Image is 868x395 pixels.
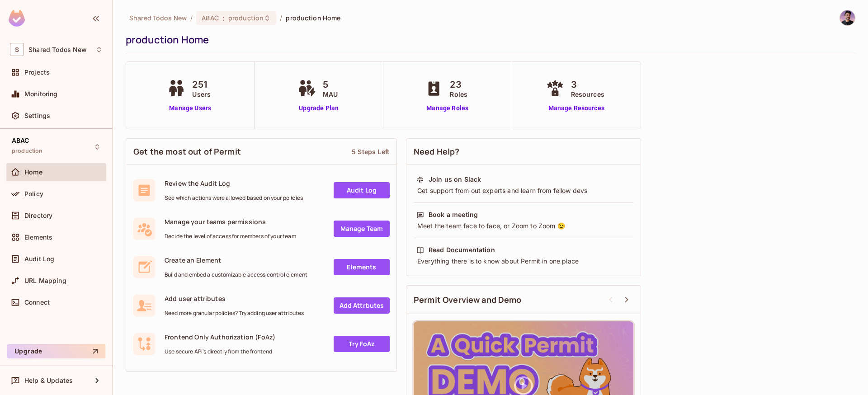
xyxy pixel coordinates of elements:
span: Resources [571,89,604,99]
div: 5 Steps Left [352,147,389,156]
span: 251 [192,78,211,91]
span: Add user attributes [165,294,304,303]
span: See which actions were allowed based on your policies [165,194,303,202]
span: Help & Updates [24,377,73,384]
span: Directory [24,212,52,219]
div: Everything there is to know about Permit in one place [416,257,631,266]
span: Create an Element [165,256,307,264]
span: Get the most out of Permit [133,146,241,157]
span: Review the Audit Log [165,179,303,188]
img: or@permit.io [840,10,855,25]
span: Build and embed a customizable access control element [165,271,307,278]
span: MAU [323,89,338,99]
a: Try FoAz [334,336,390,352]
span: the active workspace [129,14,187,22]
span: 23 [450,78,467,91]
span: Elements [24,234,52,241]
span: Projects [24,69,50,76]
img: SReyMgAAAABJRU5ErkJggg== [9,10,25,27]
span: Users [192,89,211,99]
div: Join us on Slack [429,175,481,184]
span: production [228,14,264,22]
span: ABAC [202,14,219,22]
li: / [190,14,193,22]
button: Upgrade [7,344,105,358]
a: Upgrade Plan [296,103,342,113]
span: ABAC [12,137,29,144]
span: 5 [323,78,338,91]
span: S [10,43,24,56]
span: Connect [24,299,50,306]
span: Need Help? [414,146,460,157]
span: URL Mapping [24,277,66,284]
span: Use secure API's directly from the frontend [165,348,275,355]
span: Manage your teams permissions [165,217,296,226]
div: Meet the team face to face, or Zoom to Zoom 😉 [416,221,631,230]
span: Policy [24,190,43,197]
span: 3 [571,78,604,91]
div: Read Documentation [429,245,495,254]
span: production Home [286,14,340,22]
a: Elements [334,259,390,275]
span: Monitoring [24,90,58,98]
a: Add Attrbutes [334,297,390,314]
div: Get support from out experts and learn from fellow devs [416,186,631,195]
span: Roles [450,89,467,99]
span: production [12,147,43,155]
span: Need more granular policies? Try adding user attributes [165,310,304,317]
span: Workspace: Shared Todos New [28,46,87,53]
li: / [280,14,282,22]
span: Decide the level of access for members of your team [165,233,296,240]
span: Audit Log [24,255,54,263]
span: Settings [24,112,50,119]
a: Audit Log [334,182,390,198]
span: : [222,14,225,22]
span: Permit Overview and Demo [414,294,522,306]
span: Frontend Only Authorization (FoAz) [165,333,275,341]
a: Manage Resources [544,103,609,113]
a: Manage Roles [423,103,472,113]
div: Book a meeting [429,210,478,219]
div: production Home [126,33,851,47]
span: Home [24,169,43,176]
a: Manage Users [165,103,215,113]
a: Manage Team [334,221,390,237]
